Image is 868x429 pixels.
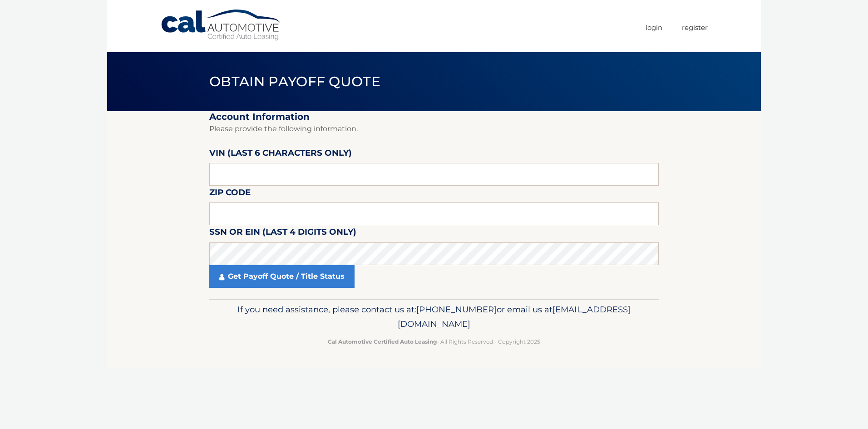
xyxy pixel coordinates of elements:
p: - All Rights Reserved - Copyright 2025 [215,337,653,346]
label: VIN (last 6 characters only) [209,146,352,163]
a: Register [682,20,708,35]
p: If you need assistance, please contact us at: or email us at [215,302,653,331]
p: Please provide the following information. [209,123,659,135]
span: [PHONE_NUMBER] [416,304,497,315]
a: Cal Automotive [160,9,283,41]
h2: Account Information [209,111,659,123]
a: Login [646,20,662,35]
strong: Cal Automotive Certified Auto Leasing [328,338,437,345]
label: Zip Code [209,186,251,202]
a: Get Payoff Quote / Title Status [209,265,355,288]
span: Obtain Payoff Quote [209,73,380,90]
label: SSN or EIN (last 4 digits only) [209,225,356,242]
